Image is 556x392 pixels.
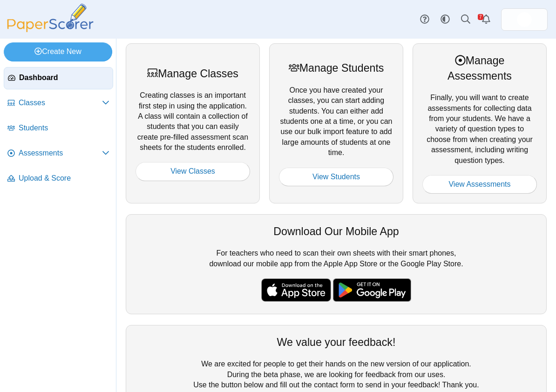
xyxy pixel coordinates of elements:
[4,117,113,140] a: Students
[126,214,547,315] div: For teachers who need to scan their own sheets with their smart phones, download our mobile app f...
[19,148,102,158] span: Assessments
[4,142,113,165] a: Assessments
[19,123,109,133] span: Students
[422,175,537,194] a: View Assessments
[501,8,548,31] a: ps.DJLweR3PqUi7feal
[517,12,532,27] img: ps.DJLweR3PqUi7feal
[517,12,532,27] span: Shaylene Krupinski
[4,168,113,190] a: Upload & Score
[136,66,250,81] div: Manage Classes
[476,9,496,30] a: Alerts
[269,43,403,203] div: Once you have created your classes, you can start adding students. You can either add students on...
[261,278,331,302] img: apple-store-badge.svg
[4,42,112,61] a: Create New
[422,53,537,83] div: Manage Assessments
[136,335,537,350] div: We value your feedback!
[333,278,411,302] img: google-play-badge.png
[4,26,97,34] a: PaperScorer
[279,168,393,186] a: View Students
[413,43,547,203] div: Finally, you will want to create assessments for collecting data from your students. We have a va...
[136,224,537,239] div: Download Our Mobile App
[279,61,393,75] div: Manage Students
[4,4,97,32] img: PaperScorer
[19,98,102,108] span: Classes
[4,67,113,89] a: Dashboard
[19,173,109,183] span: Upload & Score
[136,162,250,181] a: View Classes
[126,43,260,203] div: Creating classes is an important first step in using the application. A class will contain a coll...
[4,92,113,115] a: Classes
[19,73,109,83] span: Dashboard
